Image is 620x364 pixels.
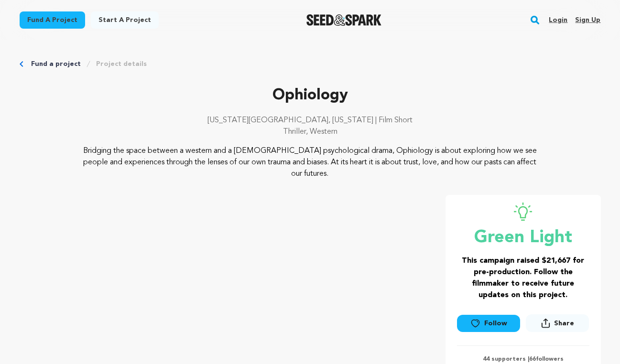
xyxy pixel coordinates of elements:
[526,314,589,332] button: Share
[91,11,159,29] a: Start a project
[549,12,567,28] a: Login
[554,319,574,328] span: Share
[96,59,147,69] a: Project details
[457,355,589,363] p: 44 supporters | followers
[20,11,85,29] a: Fund a project
[306,14,381,26] img: Seed&Spark Logo Dark Mode
[457,315,520,332] a: Follow
[20,115,601,126] p: [US_STATE][GEOGRAPHIC_DATA], [US_STATE] | Film Short
[20,126,601,138] p: Thriller, Western
[457,228,589,247] p: Green Light
[529,356,536,362] span: 66
[31,59,81,69] a: Fund a project
[306,14,381,26] a: Seed&Spark Homepage
[77,145,543,180] p: Bridging the space between a western and a [DEMOGRAPHIC_DATA] psychological drama, Ophiology is a...
[20,59,601,69] div: Breadcrumb
[575,12,600,28] a: Sign up
[526,314,589,336] span: Share
[457,255,589,301] h3: This campaign raised $21,667 for pre-production. Follow the filmmaker to receive future updates o...
[20,84,601,107] p: Ophiology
